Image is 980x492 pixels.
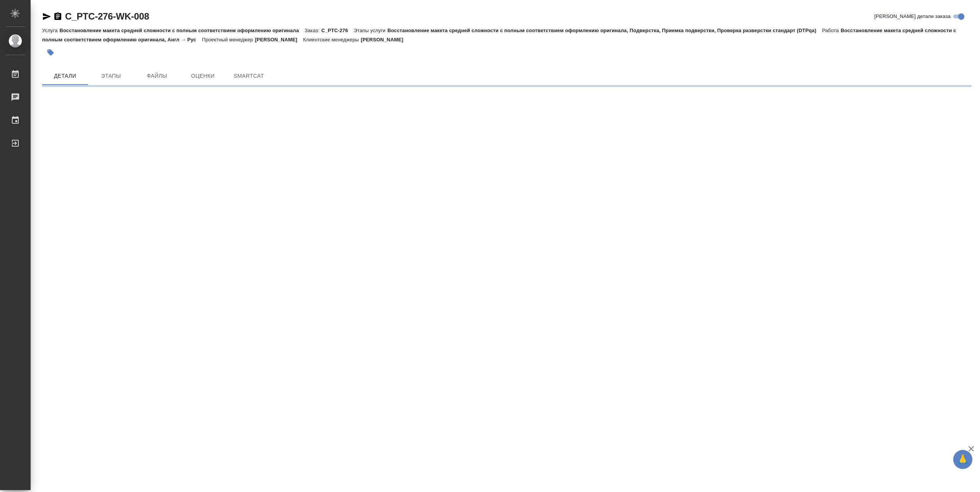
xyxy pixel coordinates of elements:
[255,37,303,42] p: [PERSON_NAME]
[53,12,62,21] button: Скопировать ссылку
[42,12,51,21] button: Скопировать ссылку для ЯМессенджера
[42,44,59,61] button: Добавить тэг
[59,28,304,33] p: Восстановление макета средней сложности с полным соответствием оформлению оригинала
[185,71,221,81] span: Оценки
[93,71,129,81] span: Этапы
[953,450,972,469] button: 🙏
[321,28,354,33] p: C_PTC-276
[230,71,267,81] span: SmartCat
[202,37,255,42] p: Проектный менеджер
[65,11,149,21] a: C_PTC-276-WK-008
[361,37,409,42] p: [PERSON_NAME]
[303,37,361,42] p: Клиентские менеджеры
[387,28,822,33] p: Восстановление макета средней сложности с полным соответствием оформлению оригинала, Подверстка, ...
[956,451,969,467] span: 🙏
[874,13,951,20] span: [PERSON_NAME] детали заказа
[42,28,59,33] p: Услуга
[47,71,83,81] span: Детали
[139,71,175,81] span: Файлы
[354,28,387,33] p: Этапы услуги
[305,28,321,33] p: Заказ:
[822,28,841,33] p: Работа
